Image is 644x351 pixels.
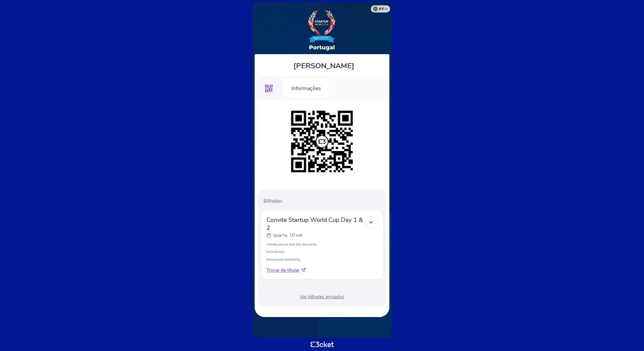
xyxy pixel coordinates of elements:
span: Trocar de titular [266,267,299,274]
div: Informações [283,78,330,99]
p: Inclui evento networking. [266,257,378,262]
img: 5c9b1d00ba254b82b4fbaadd5410db7b.png [288,107,356,176]
img: Startup World Cup Portugal [307,9,337,51]
div: Ver bilhetes enviados [261,294,383,300]
p: quarta, 10 set [273,232,302,239]
a: Informações [283,84,330,91]
span: Convite Startup World Cup Day 1 & 2 [266,216,364,232]
span: [PERSON_NAME] [293,61,354,71]
p: Bilhetes [263,197,383,205]
p: Inclui almoço. [266,249,378,254]
p: Convite para os dois dias do evento. [266,242,378,246]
